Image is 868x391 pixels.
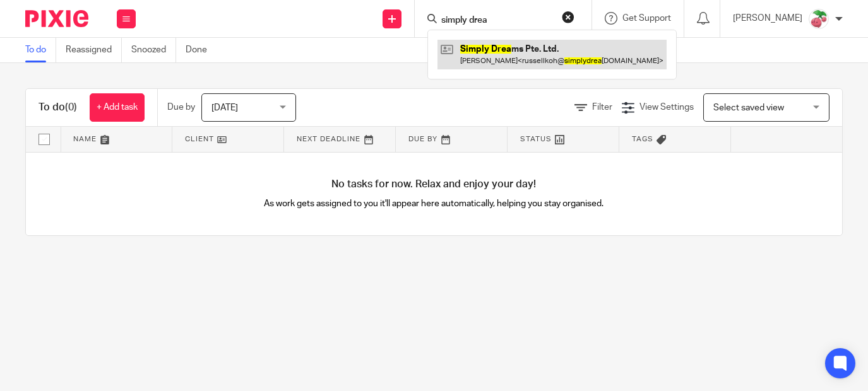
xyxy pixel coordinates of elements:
[592,103,612,112] span: Filter
[440,15,554,26] input: Search
[622,14,671,23] span: Get Support
[66,38,122,62] a: Reassigned
[230,197,638,210] p: As work gets assigned to you it'll appear here automatically, helping you stay organised.
[131,38,176,62] a: Snoozed
[632,136,653,143] span: Tags
[90,93,145,122] a: + Add task
[809,9,829,29] img: Cherubi-Pokemon-PNG-Isolated-HD.png
[186,38,217,62] a: Done
[39,101,77,114] h1: To do
[25,10,88,27] img: Pixie
[733,12,802,25] p: [PERSON_NAME]
[713,103,784,112] span: Select saved view
[211,103,238,112] span: [DATE]
[26,178,842,191] h4: No tasks for now. Relax and enjoy your day!
[25,38,56,62] a: To do
[562,11,574,23] button: Clear
[65,102,77,112] span: (0)
[167,101,195,114] p: Due by
[639,103,694,112] span: View Settings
